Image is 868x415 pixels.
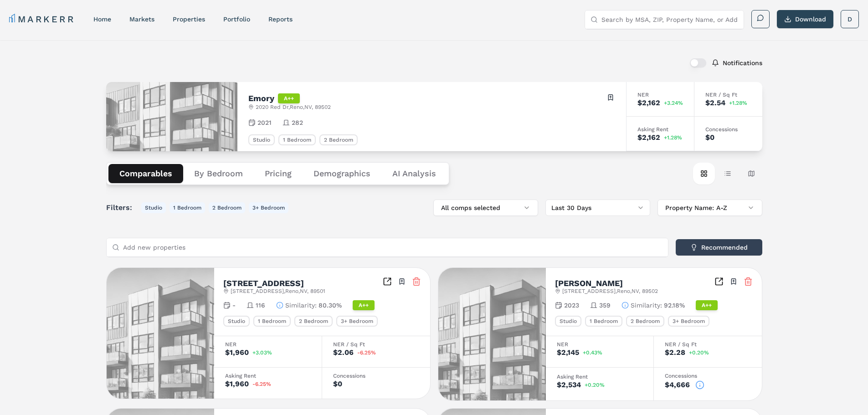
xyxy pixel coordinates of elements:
div: 3+ Bedroom [336,316,378,327]
div: $2.28 [665,349,685,356]
div: Asking Rent [637,127,683,132]
a: Inspect Comparables [383,277,392,286]
button: Download [777,10,833,28]
span: Similarity : [285,301,317,310]
div: A++ [696,300,718,310]
button: Studio [141,202,166,213]
span: 359 [599,301,611,310]
div: 2 Bedroom [319,134,358,145]
div: 2 Bedroom [626,316,664,327]
span: -6.25% [252,381,271,387]
span: Filters: [106,202,138,213]
div: Concessions [665,373,751,379]
button: Property Name: A-Z [657,200,762,216]
button: Pricing [254,164,303,183]
div: $0 [333,380,342,388]
span: +1.28% [664,135,682,140]
div: NER [637,92,683,97]
a: Inspect Comparables [714,277,724,286]
div: 1 Bedroom [253,316,291,327]
span: +1.28% [729,100,747,106]
div: Studio [223,316,250,327]
a: home [93,15,111,23]
div: 1 Bedroom [278,134,316,145]
input: Add new properties [123,238,663,256]
button: 1 Bedroom [169,202,205,213]
span: +0.20% [585,382,605,388]
button: Demographics [303,164,381,183]
h2: Emory [248,94,274,102]
div: Asking Rent [225,373,311,379]
div: Concessions [333,373,419,379]
div: Concessions [705,127,751,132]
button: Comparables [108,164,183,183]
button: By Bedroom [183,164,254,183]
div: Studio [248,134,275,145]
div: A++ [353,300,375,310]
h2: [PERSON_NAME] [555,279,623,287]
a: properties [173,15,205,23]
div: $2,534 [557,381,581,389]
div: NER / Sq Ft [665,342,751,347]
div: $1,960 [225,349,249,356]
div: Studio [555,316,581,327]
button: D [841,10,859,28]
button: AI Analysis [381,164,447,183]
span: 2020 Red Dr , Reno , NV , 89502 [256,103,331,111]
span: +0.20% [689,350,709,355]
div: NER [557,342,642,347]
div: NER / Sq Ft [705,92,751,97]
div: $4,666 [665,381,690,389]
div: 3+ Bedroom [668,316,709,327]
button: All comps selected [433,200,538,216]
label: Notifications [723,60,762,66]
span: 92.18% [664,301,685,310]
div: $2,162 [637,99,660,107]
button: 3+ Bedroom [249,202,288,213]
input: Search by MSA, ZIP, Property Name, or Address [601,10,738,29]
span: D [847,15,852,24]
span: 2023 [564,301,579,310]
span: +3.24% [664,100,683,106]
span: Similarity : [631,301,662,310]
button: Similarity:92.18% [621,301,685,310]
span: 116 [256,301,265,310]
div: $2.54 [705,99,725,107]
a: Portfolio [223,15,250,23]
div: A++ [278,93,300,103]
span: - [232,301,236,310]
span: -6.25% [357,350,376,355]
div: NER / Sq Ft [333,342,419,347]
h2: [STREET_ADDRESS] [223,279,304,287]
a: MARKERR [9,13,75,26]
div: $2,145 [557,349,579,356]
div: $0 [705,134,714,141]
span: 282 [292,118,303,127]
a: reports [268,15,293,23]
span: 2021 [257,118,272,127]
div: $1,960 [225,380,249,388]
button: Recommended [676,239,762,256]
div: Asking Rent [557,374,642,379]
div: $2,162 [637,134,660,141]
span: +0.43% [583,350,602,355]
a: markets [129,15,154,23]
span: +3.03% [252,350,272,355]
div: 1 Bedroom [585,316,622,327]
div: NER [225,342,311,347]
span: 80.30% [318,301,342,310]
button: Similarity:80.30% [276,301,342,310]
button: 2 Bedroom [209,202,245,213]
span: [STREET_ADDRESS] , Reno , NV , 89502 [562,287,658,295]
span: [STREET_ADDRESS] , Reno , NV , 89501 [231,287,325,295]
div: $2.06 [333,349,354,356]
div: 2 Bedroom [294,316,333,327]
